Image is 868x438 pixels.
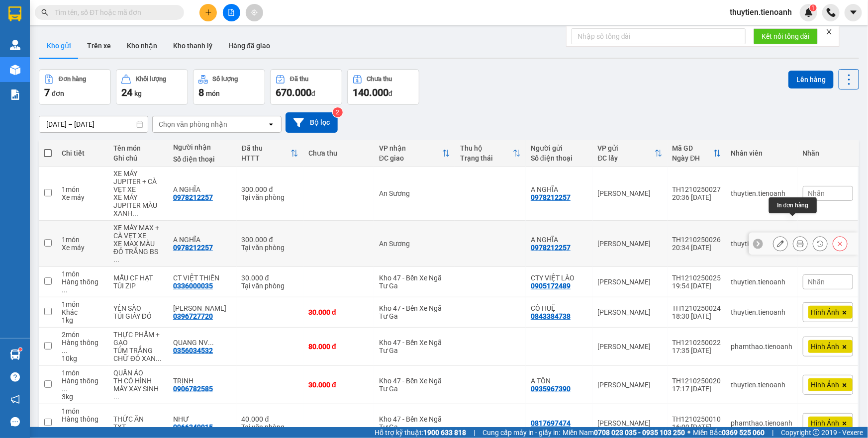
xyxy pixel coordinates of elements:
div: Số lượng [213,76,238,83]
span: | [772,427,773,438]
span: Kết nối tổng đài [762,31,810,42]
div: 3 kg [62,393,103,401]
div: 0336000035 [173,282,213,290]
div: [PERSON_NAME] [598,240,663,248]
div: Tại văn phòng [242,282,299,290]
span: Hình Ảnh [811,342,840,351]
img: phone-icon [827,8,836,17]
img: logo [4,6,29,31]
div: 0935967390 [531,385,571,393]
div: NHƯ [173,415,232,423]
div: Ngày ĐH [673,154,713,162]
div: Chọn văn phòng nhận [159,119,227,129]
input: Tìm tên, số ĐT hoặc mã đơn [55,7,172,18]
div: TXT [113,423,163,431]
span: Hình Ảnh [811,308,840,317]
div: VP gửi [598,144,655,152]
span: ... [113,256,119,263]
div: 30.000 đ [308,381,369,389]
div: C PHƯƠNG [173,304,232,312]
button: aim [246,4,263,21]
div: 1 kg [62,316,103,324]
div: Kho 47 - Bến Xe Ngã Tư Ga [379,304,450,320]
span: ĐT:0905 22 58 58 [4,56,41,61]
div: 2 món [62,331,103,339]
div: QUẦN ÁO [113,369,163,377]
div: [PERSON_NAME] [598,419,663,427]
span: Miền Bắc [693,427,765,438]
th: Toggle SortBy [668,140,726,167]
div: 1 món [62,369,103,377]
div: 0978212257 [531,244,571,252]
div: Chưa thu [308,149,369,157]
div: Chi tiết [62,149,103,157]
button: plus [199,4,217,21]
div: Hàng thông thường [62,415,103,431]
span: file-add [228,9,235,16]
div: YẾN SÀO [113,304,163,312]
div: Người gửi [531,144,588,152]
div: XE MÁY JUPITER + CÀ VẸT XE [113,170,163,193]
span: ... [62,423,68,431]
button: file-add [223,4,240,21]
div: 18:30 [DATE] [673,312,721,320]
div: Số điện thoại [173,155,232,163]
div: 17:17 [DATE] [673,385,721,393]
div: [PERSON_NAME] [598,278,663,286]
div: 10 kg [62,354,103,362]
div: Khác [62,308,103,316]
div: VP nhận [379,144,442,152]
div: MẪU CF HẠT [113,274,163,282]
div: 0843384738 [531,312,571,320]
span: GỬI KHÁCH HÀNG [45,74,104,82]
div: Kho 47 - Bến Xe Ngã Tư Ga [379,339,450,354]
div: Người nhận [173,143,232,151]
span: caret-down [849,8,858,17]
div: 30.000 đ [308,308,369,316]
th: Toggle SortBy [237,140,304,167]
span: plus [205,9,212,16]
sup: 2 [333,107,343,117]
img: warehouse-icon [10,40,20,50]
span: Nhãn [808,278,825,286]
div: XE MAX MÀU ĐỎ TRẮNG BSX 47FF-8358 [113,240,163,263]
div: TRỊNH [173,377,232,385]
span: ĐC: B459 QL1A, PĐông [GEOGRAPHIC_DATA], Q12 [76,44,137,54]
span: đ [311,89,315,97]
div: phamthao.tienoanh [731,343,793,350]
button: Khối lượng24kg [116,69,188,105]
div: Kho 47 - Bến Xe Ngã Tư Ga [379,415,450,431]
div: 20:34 [DATE] [673,244,721,252]
strong: 1900 633 614 [67,24,109,32]
div: In đơn hàng [769,197,817,213]
div: Ghi chú [113,154,163,162]
button: Trên xe [79,34,119,58]
span: ⚪️ [687,431,690,435]
img: warehouse-icon [10,65,20,75]
div: CÔ HUỆ [531,304,588,312]
div: Kho 47 - Bến Xe Ngã Tư Ga [379,377,450,393]
button: Kho gửi [39,34,79,58]
div: TÚI GIẤY ĐỎ [113,312,163,320]
div: ĐC giao [379,154,442,162]
div: Tên món [113,144,163,152]
span: VP Gửi: [PERSON_NAME] [4,37,61,42]
span: ... [132,209,138,217]
button: Hàng đã giao [220,34,278,58]
div: An Sương [379,189,450,197]
div: Trạng thái [460,154,513,162]
div: TH1210250027 [673,185,721,193]
span: search [41,9,48,16]
img: icon-new-feature [804,8,813,17]
div: A NGHĨA [173,236,232,244]
img: logo-vxr [8,6,21,21]
span: 8 [198,87,204,98]
button: Bộ lọc [286,112,338,133]
div: TÚI ZIP [113,282,163,290]
span: ... [62,286,68,294]
div: Nhân viên [731,149,793,157]
div: thuytien.tienoanh [731,381,793,389]
div: thuytien.tienoanh [731,240,793,248]
div: Nhãn [803,149,853,157]
div: thuytien.tienoanh [731,278,793,286]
